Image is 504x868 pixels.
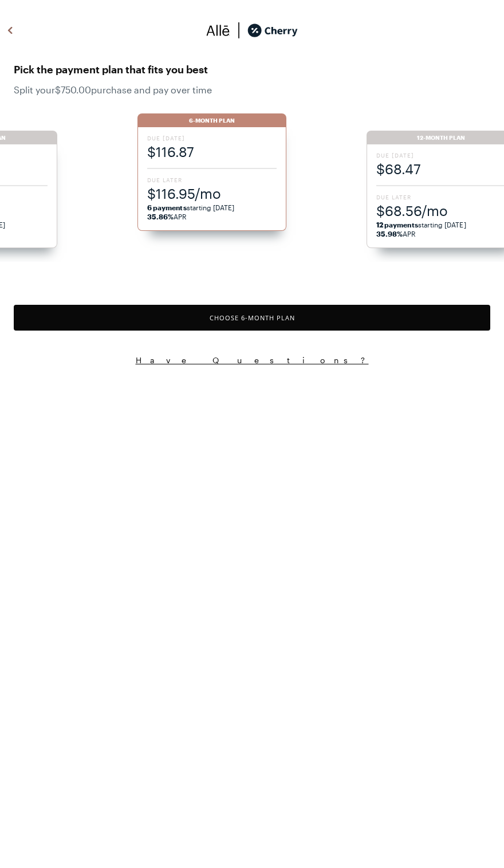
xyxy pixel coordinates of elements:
[376,230,403,238] strong: 35.98%
[147,142,277,161] span: $116.87
[230,22,247,39] img: svg%3e
[14,60,490,78] span: Pick the payment plan that fits you best
[147,213,174,221] strong: 35.86%
[14,305,490,331] button: Choose 6-Month Plan
[147,203,187,211] strong: 6 payments
[376,221,418,229] strong: 12 payments
[14,84,490,95] span: Split your $750.00 purchase and pay over time
[247,22,298,39] img: cherry_black_logo-DrOE_MJI.svg
[147,203,277,221] span: starting [DATE] APR
[3,22,17,39] img: svg%3e
[137,113,286,127] div: 6-Month Plan
[147,184,277,203] span: $116.95/mo
[147,176,277,184] span: Due Later
[147,134,277,142] span: Due [DATE]
[206,22,230,39] img: svg%3e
